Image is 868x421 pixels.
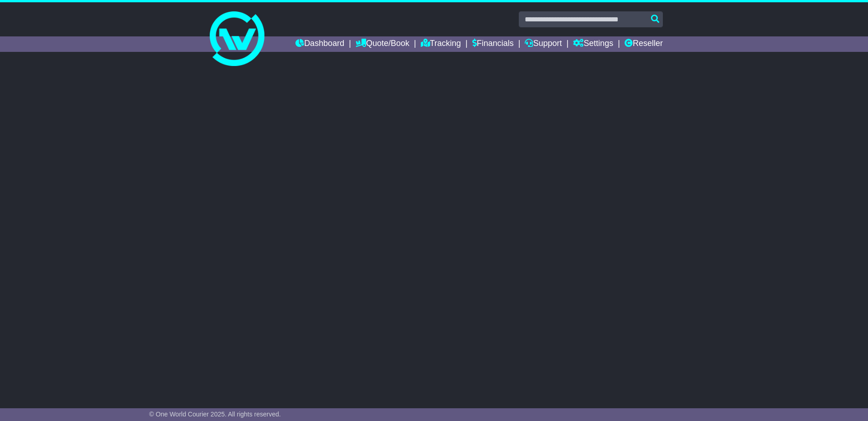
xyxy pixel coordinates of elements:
[356,36,409,52] a: Quote/Book
[625,36,663,52] a: Reseller
[421,36,461,52] a: Tracking
[472,36,514,52] a: Financials
[295,36,344,52] a: Dashboard
[525,36,562,52] a: Support
[573,36,613,52] a: Settings
[149,411,281,418] span: © One World Courier 2025. All rights reserved.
